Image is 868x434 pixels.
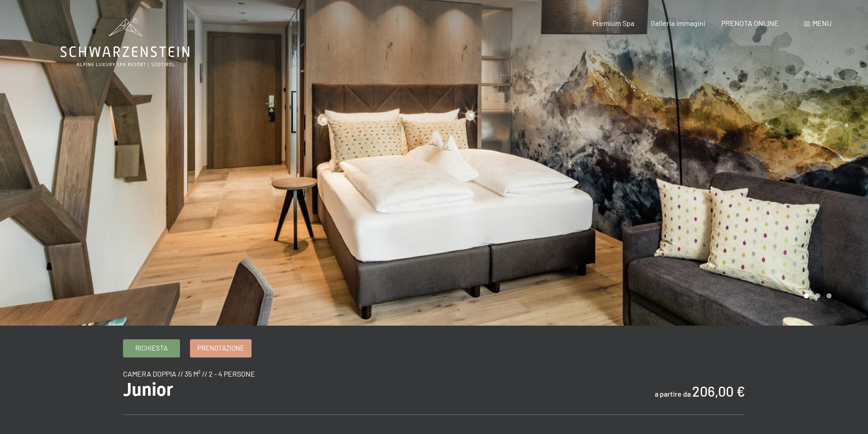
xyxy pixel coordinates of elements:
[721,19,779,27] a: PRENOTA ONLINE
[812,19,832,27] span: Menu
[655,389,691,398] span: a partire da
[190,340,251,357] a: Prenotazione
[123,369,255,378] span: camera doppia // 35 m² // 2 - 4 persone
[197,343,244,353] span: Prenotazione
[592,19,634,27] a: Premium Spa
[123,379,173,400] span: Junior
[651,19,705,27] a: Galleria immagini
[692,383,745,399] b: 206,00 €
[123,340,180,357] a: Richiesta
[135,343,168,353] span: Richiesta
